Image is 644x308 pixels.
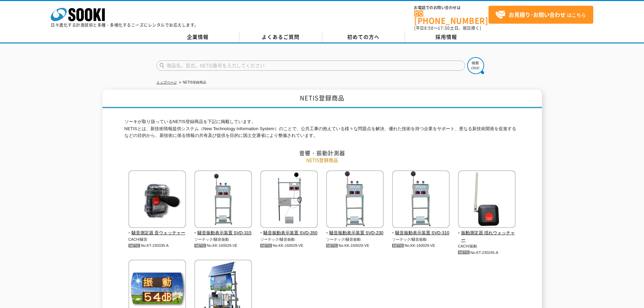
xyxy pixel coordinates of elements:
[128,223,186,237] a: 騒音測定器 音ウォッチャー
[347,33,380,41] span: 初めての方へ
[194,230,252,237] span: 騒音振動表示装置 SVD-315
[102,90,542,108] h1: NETIS登録商品
[458,230,516,244] span: 振動測定器 揺れウォッチャー
[260,237,318,242] p: ソーテック/騒音振動
[458,243,516,249] p: CACH/振動
[194,223,252,237] a: 騒音振動表示装置 SVD-315
[124,149,520,157] h2: 音響・振動計測器
[260,170,318,230] img: 騒音振動表示装置 SVD-350
[260,230,318,237] span: 騒音振動表示装置 SVD-350
[124,118,520,139] p: ソーキが取り扱っているNETIS登録商品を下記に掲載しています。 NETISとは、新技術情報提供システム（New Technology Information System）のことで、公共工事の...
[157,61,465,71] input: 商品名、型式、NETIS番号を入力してください
[392,223,450,237] a: 騒音振動表示装置 SVD-310
[326,230,384,237] span: 騒音振動表示装置 SVD-230
[414,6,488,10] span: お電話でのお問い合わせは
[392,242,450,249] p: No.KK-160029-VE
[194,242,252,249] p: No.KK-160029-VE
[392,237,450,242] p: ソーテック/騒音振動
[326,237,384,242] p: ソーテック/騒音振動
[128,242,186,249] p: No.KT-230330-A
[157,80,177,84] a: トップページ
[326,170,384,230] img: 騒音振動表示装置 SVD-230
[405,32,488,42] a: 採用情報
[438,25,450,31] span: 17:30
[488,6,593,24] a: お見積り･お問い合わせはこちら
[128,237,186,242] p: CACH/騒音
[326,242,384,249] p: No.KK-160029-VE
[124,157,520,164] p: NETIS登録商品
[392,170,450,230] img: 騒音振動表示装置 SVD-310
[467,57,484,74] img: btn_search.png
[392,230,450,237] span: 騒音振動表示装置 SVD-310
[458,223,516,243] a: 振動測定器 揺れウォッチャー
[458,249,516,256] p: No.KT-230245-A
[51,23,199,27] p: 日々進化する計測技術と多種・多様化するニーズにレンタルでお応えします。
[194,170,252,230] img: 騒音振動表示装置 SVD-315
[495,10,586,20] span: はこちら
[157,32,239,42] a: 企業情報
[178,79,206,86] li: NETIS登録商品
[128,170,186,230] img: 騒音測定器 音ウォッチャー
[128,230,186,237] span: 騒音測定器 音ウォッチャー
[194,237,252,242] p: ソーテック/騒音振動
[239,32,322,42] a: よくあるご質問
[260,242,318,249] p: No.KK-160029-VE
[326,223,384,237] a: 騒音振動表示装置 SVD-230
[260,223,318,237] a: 騒音振動表示装置 SVD-350
[424,25,434,31] span: 8:50
[458,170,516,230] img: 振動測定器 揺れウォッチャー
[322,32,405,42] a: 初めての方へ
[414,25,481,31] span: (平日 ～ 土日、祝日除く)
[509,10,566,19] strong: お見積り･お問い合わせ
[414,10,488,24] a: [PHONE_NUMBER]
